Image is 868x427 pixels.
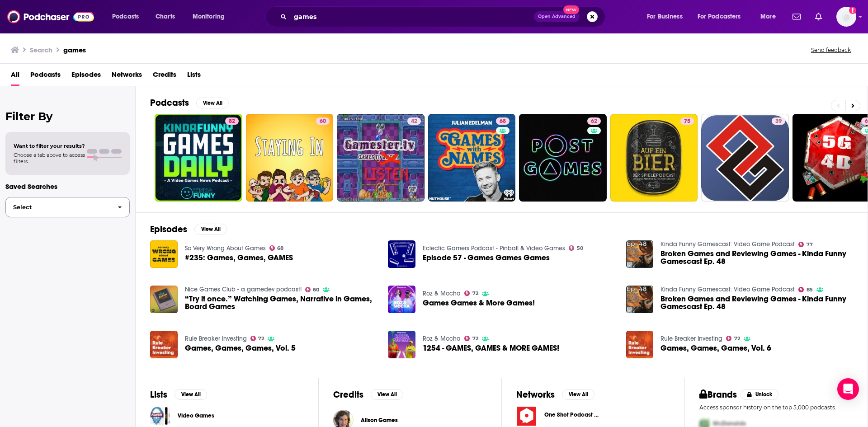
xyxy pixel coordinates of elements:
a: Games Games & More Games! [423,299,535,307]
a: 60 [316,117,330,125]
a: Roz & Mocha [423,335,461,343]
button: One Shot Podcast Network logoOne Shot Podcast Network [516,406,670,427]
a: 82 [155,114,242,202]
h2: Lists [150,389,167,400]
a: 68 [269,245,284,251]
img: Games Games & More Games! [388,286,415,313]
span: 75 [684,117,690,126]
img: Games, Games, Games, Vol. 5 [150,331,178,358]
button: Open AdvancedNew [534,11,580,22]
a: Podchaser - Follow, Share and Rate Podcasts [7,8,94,25]
img: Episode 57 - Games Games Games [388,240,415,268]
a: PodcastsView All [150,97,229,108]
span: Episodes [71,67,101,86]
span: 77 [807,243,813,247]
a: 1254 - GAMES, GAMES & MORE GAMES! [388,331,415,358]
span: 72 [258,337,264,341]
span: 72 [472,291,478,296]
span: 39 [775,117,782,126]
a: Episode 57 - Games Games Games [423,254,550,262]
a: Alison Games [361,417,398,424]
a: Video Games [150,406,170,426]
a: Video Games [178,411,214,421]
svg: Add a profile image [849,7,856,14]
span: #235: Games, Games, GAMES [185,254,293,262]
button: Send feedback [808,46,854,54]
input: Search podcasts, credits, & more... [290,9,534,24]
span: 85 [807,288,813,292]
a: 1254 - GAMES, GAMES & MORE GAMES! [423,344,559,352]
h2: Brands [699,389,737,400]
p: Access sponsor history on the top 5,000 podcasts. [699,404,853,411]
span: One Shot Podcast Network [544,411,617,418]
img: Broken Games and Reviewing Games - Kinda Funny Gamescast Ep. 48 [626,240,654,268]
span: Charts [156,10,175,23]
h2: Credits [333,389,363,400]
a: 62 [519,114,607,202]
button: Select [5,197,130,217]
a: Roz & Mocha [423,290,461,297]
span: 60 [313,288,319,292]
button: View All [196,98,229,108]
span: Games, Games, Games, Vol. 6 [660,344,771,352]
span: 50 [577,246,583,250]
h2: Podcasts [150,97,189,108]
span: 72 [472,337,478,341]
span: Podcasts [30,67,61,86]
a: 60 [305,287,320,292]
button: open menu [692,9,754,24]
a: ListsView All [150,389,207,400]
img: #235: Games, Games, GAMES [150,240,178,268]
p: Saved Searches [5,182,130,191]
a: Charts [150,9,180,24]
h2: Episodes [150,224,187,235]
h2: Networks [516,389,555,400]
img: Games, Games, Games, Vol. 6 [626,331,654,358]
h3: games [63,46,86,54]
button: Unlock [741,389,779,400]
span: Want to filter your results? [14,143,85,149]
a: 72 [464,336,478,341]
span: For Business [647,10,683,23]
span: For Podcasters [698,10,741,23]
h3: Search [30,46,52,54]
span: 82 [229,117,235,126]
a: Credits [153,67,176,86]
span: Broken Games and Reviewing Games - Kinda Funny Gamescast Ep. 48 [660,295,853,310]
a: 75 [680,117,694,125]
a: 39 [701,114,789,202]
span: All [11,67,19,86]
a: Networks [112,67,142,86]
a: Nice Games Club - a gamedev podcast! [185,286,302,293]
a: NetworksView All [516,389,594,400]
span: 62 [591,117,597,126]
a: EpisodesView All [150,224,227,235]
button: Show profile menu [836,7,856,27]
a: Rule Breaker Investing [185,335,247,343]
a: 42 [407,117,421,125]
img: Broken Games and Reviewing Games - Kinda Funny Gamescast Ep. 48 [626,286,654,313]
span: Logged in as ShoutComms [836,7,856,27]
a: 60 [246,114,334,202]
div: Search podcasts, credits, & more... [274,6,614,27]
span: 68 [500,117,506,126]
button: open menu [106,9,151,24]
button: View All [371,389,403,400]
img: One Shot Podcast Network logo [516,406,537,427]
button: View All [562,389,594,400]
a: Broken Games and Reviewing Games - Kinda Funny Gamescast Ep. 48 [660,250,853,265]
button: open menu [186,9,236,24]
a: 72 [464,291,478,296]
a: Eclectic Gamers Podcast - Pinball & Video Games [423,244,565,252]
